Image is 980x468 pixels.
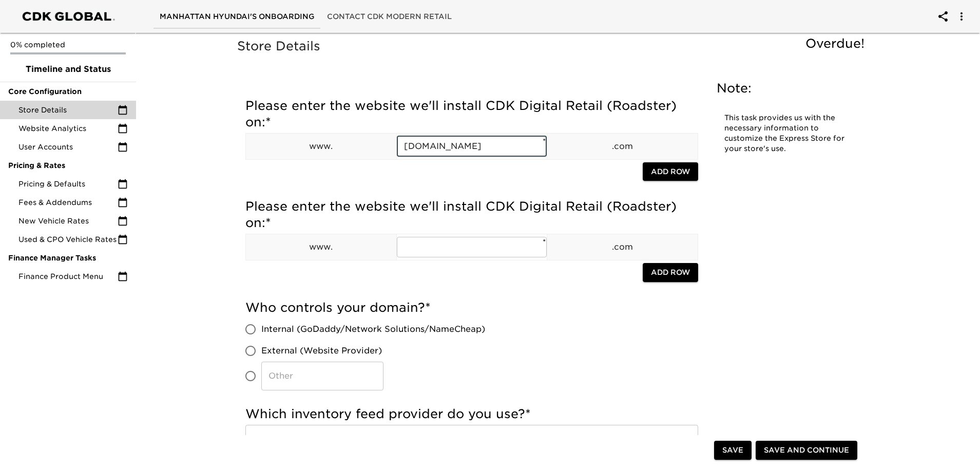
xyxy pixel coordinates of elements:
span: Save [722,444,743,457]
input: Other [261,362,383,390]
span: Store Details [18,105,118,115]
button: account of current user [931,4,955,29]
span: Contact CDK Modern Retail [327,10,452,23]
button: Add Row [643,263,698,282]
span: Pricing & Rates [8,160,128,171]
p: www. [246,241,396,253]
h5: Please enter the website we'll install CDK Digital Retail (Roadster) on: [245,198,698,231]
span: Save and Continue [764,444,849,457]
span: Pricing & Defaults [18,179,118,189]
button: account of current user [949,4,974,29]
p: 0% completed [10,40,126,50]
span: Fees & Addendums [18,197,118,208]
p: www. [246,140,396,153]
h5: Who controls your domain? [245,299,698,316]
span: Used & CPO Vehicle Rates [18,234,118,245]
span: Finance Manager Tasks [8,253,128,263]
p: .com [547,140,698,153]
button: Save [714,441,752,460]
span: Overdue! [805,36,864,51]
span: User Accounts [18,142,118,152]
span: Internal (GoDaddy/Network Solutions/NameCheap) [261,323,485,335]
span: External (Website Provider) [261,345,382,357]
button: Add Row [643,162,698,181]
span: Website Analytics [18,123,118,134]
p: .com [547,241,698,253]
button: Open [680,432,695,446]
span: Core Configuration [8,86,128,97]
span: Add Row [651,266,690,279]
h5: Please enter the website we'll install CDK Digital Retail (Roadster) on: [245,98,698,130]
span: Finance Product Menu [18,271,118,282]
span: Manhattan Hyundai's Onboarding [160,10,315,23]
p: This task provides us with the necessary information to customize the Express Store for your stor... [724,113,848,154]
span: Timeline and Status [8,63,128,76]
h5: Which inventory feed provider do you use? [245,406,698,422]
h5: Store Details [237,38,870,54]
span: New Vehicle Rates [18,216,118,226]
h5: Note: [717,80,855,97]
span: Add Row [651,165,690,178]
button: Save and Continue [756,441,857,460]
